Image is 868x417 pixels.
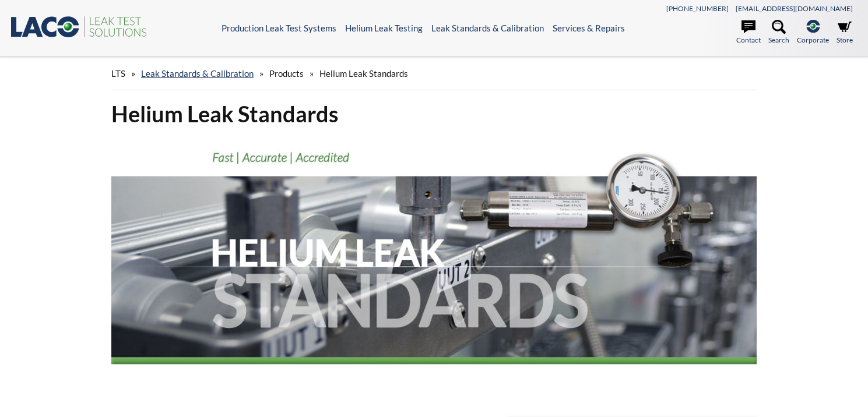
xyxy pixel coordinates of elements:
span: LTS [111,68,125,79]
a: [EMAIL_ADDRESS][DOMAIN_NAME] [736,4,853,13]
a: Leak Standards & Calibration [141,68,254,79]
a: Services & Repairs [553,23,625,33]
a: Production Leak Test Systems [222,23,336,33]
img: Helium Leak Standards header [111,137,757,395]
a: [PHONE_NUMBER] [666,4,729,13]
a: Search [768,20,789,45]
a: Store [837,20,853,45]
a: Contact [736,20,761,45]
div: » » » [111,57,757,90]
a: Leak Standards & Calibration [431,23,544,33]
span: Products [269,68,304,79]
span: Helium Leak Standards [319,68,408,79]
span: Corporate [797,34,829,45]
h1: Helium Leak Standards [111,100,757,128]
a: Helium Leak Testing [345,23,423,33]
